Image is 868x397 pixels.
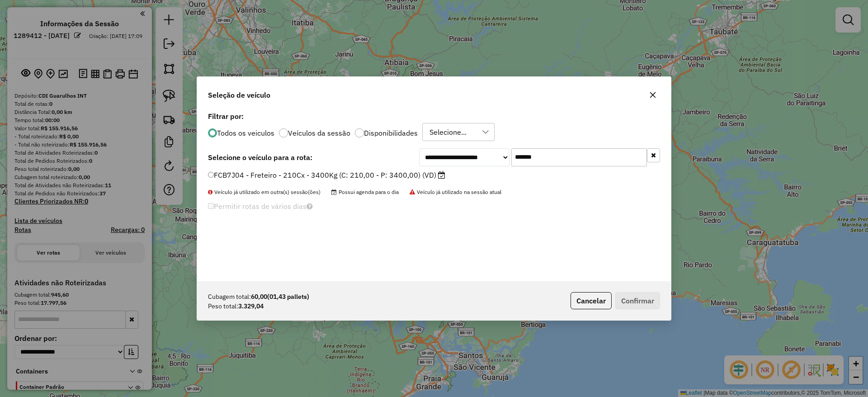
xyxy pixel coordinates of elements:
[208,292,251,302] span: Cubagem total:
[208,90,270,100] span: Seleção de veículo
[208,111,660,122] label: Filtrar por:
[208,170,445,180] label: FCB7J04 - Freteiro - 210Cx - 3400Kg (C: 210,00 - P: 3400,00) (VD)
[251,292,309,302] strong: 60,00
[208,198,313,215] label: Permitir rotas de vários dias
[208,153,312,162] strong: Selecione o veículo para a rota:
[364,129,418,137] label: Disponibilidades
[410,189,501,195] span: Veículo já utilizado na sessão atual
[217,129,274,137] label: Todos os veiculos
[438,171,445,179] i: Possui agenda para o dia
[426,123,470,141] div: Selecione...
[267,293,309,301] span: (01,43 pallets)
[288,129,350,137] label: Veículos da sessão
[208,203,214,209] input: Permitir rotas de vários dias
[208,172,214,178] input: FCB7J04 - Freteiro - 210Cx - 3400Kg (C: 210,00 - P: 3400,00) (VD)
[238,302,264,311] strong: 3.329,04
[307,203,313,210] i: Selecione pelo menos um veículo
[208,189,321,195] span: Veículo já utilizado em outra(s) sessão(ões)
[208,302,238,311] span: Peso total:
[331,189,399,195] span: Possui agenda para o dia
[571,292,612,309] button: Cancelar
